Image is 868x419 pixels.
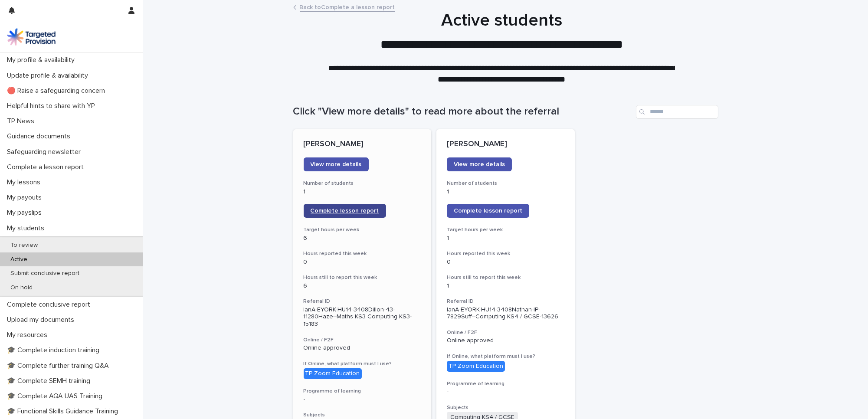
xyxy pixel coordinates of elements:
span: View more details [311,161,362,167]
p: On hold [3,284,39,291]
p: 0 [304,259,421,266]
p: Complete conclusive report [3,301,97,309]
p: TP News [3,117,41,125]
h3: Subjects [447,404,564,411]
h3: Hours reported this week [447,250,564,257]
p: 0 [447,259,564,266]
p: 1 [447,188,564,196]
div: TP Zoom Education [304,368,362,379]
img: M5nRWzHhSzIhMunXDL62 [7,28,56,46]
h3: Online / F2F [447,329,564,336]
a: View more details [447,157,512,171]
p: 🎓 Complete induction training [3,346,106,354]
p: [PERSON_NAME] [447,140,564,149]
a: Complete lesson report [304,204,386,218]
p: 1 [447,282,564,290]
h3: Target hours per week [447,226,564,233]
h3: If Online, what platform must I use? [304,360,421,367]
p: 6 [304,282,421,290]
p: Active [3,256,34,263]
p: - [304,396,421,403]
span: Complete lesson report [454,208,522,214]
p: Online approved [304,344,421,352]
p: Safeguarding newsletter [3,148,88,156]
h3: Hours still to report this week [447,274,564,281]
p: 🎓 Complete AQA UAS Training [3,392,109,400]
p: 🔴 Raise a safeguarding concern [3,87,112,95]
p: Upload my documents [3,316,81,324]
p: Online approved [447,337,564,344]
p: Submit conclusive report [3,270,86,277]
span: Complete lesson report [311,208,379,214]
p: [PERSON_NAME] [304,140,421,149]
p: 🎓 Complete SEMH training [3,377,97,385]
p: - [447,388,564,396]
a: Back toComplete a lesson report [300,2,395,12]
p: 🎓 Complete further training Q&A [3,362,116,370]
h3: Number of students [447,180,564,187]
h1: Active students [289,10,714,31]
div: TP Zoom Education [447,361,505,372]
p: To review [3,242,45,249]
a: Complete lesson report [447,204,529,218]
p: IanA-EYORK-HU14-3408Dillon-43-11280Haze--Maths KS3 Computing KS3-15183 [304,306,421,328]
h3: Referral ID [304,298,421,305]
p: Helpful hints to share with YP [3,102,102,110]
h3: Programme of learning [304,388,421,395]
h3: Hours still to report this week [304,274,421,281]
p: Complete a lesson report [3,163,91,171]
p: Guidance documents [3,132,77,141]
p: My profile & availability [3,56,82,64]
p: IanA-EYORK-HU14-3408Nathan-IP-7829Suff--Computing KS4 / GCSE-13626 [447,306,564,321]
p: 1 [447,235,564,242]
p: My resources [3,331,54,339]
p: My payouts [3,193,49,202]
p: My payslips [3,209,49,217]
p: 1 [304,188,421,196]
h3: Subjects [304,412,421,419]
h3: Programme of learning [447,380,564,387]
p: 6 [304,235,421,242]
input: Search [636,105,718,119]
h3: Target hours per week [304,226,421,233]
h3: If Online, what platform must I use? [447,353,564,360]
p: Update profile & availability [3,72,95,80]
p: My students [3,224,51,232]
a: View more details [304,157,369,171]
p: My lessons [3,178,47,187]
h1: Click "View more details" to read more about the referral [293,105,632,118]
h3: Hours reported this week [304,250,421,257]
p: 🎓 Functional Skills Guidance Training [3,407,125,416]
span: View more details [454,161,505,167]
h3: Referral ID [447,298,564,305]
h3: Number of students [304,180,421,187]
h3: Online / F2F [304,337,421,344]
